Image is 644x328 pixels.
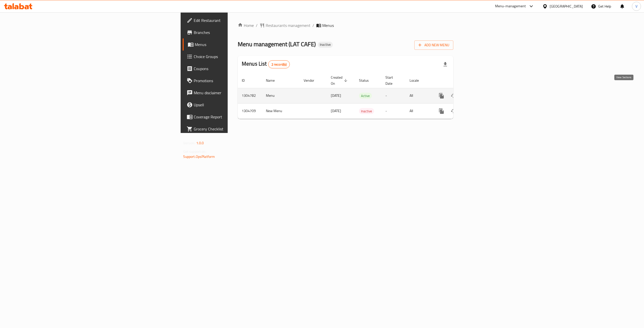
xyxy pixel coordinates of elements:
button: Change Status [448,105,460,117]
div: [GEOGRAPHIC_DATA] [550,4,583,9]
span: Name [266,77,281,83]
span: Promotions [194,78,284,84]
td: All [406,88,431,103]
span: Vendor [304,77,321,83]
span: Edit Restaurant [194,17,284,23]
a: Upsell [183,99,288,111]
span: Choice Groups [194,54,284,60]
span: Inactive [318,42,333,47]
span: Created On [331,74,349,86]
span: 1.0.0 [196,140,204,146]
button: more [435,90,448,102]
span: Start Date [385,74,399,86]
span: Grocery Checklist [194,126,284,132]
h2: Menus List [242,60,290,68]
table: enhanced table [238,73,488,119]
a: Branches [183,26,288,38]
button: Change Status [448,90,460,102]
a: Coupons [183,63,288,75]
td: All [406,103,431,119]
a: Support.OpsPlatform [183,153,215,160]
span: Coverage Report [194,114,284,120]
li: / [312,22,314,28]
span: [DATE] [331,108,341,114]
td: - [381,103,406,119]
span: Menu disclaimer [194,90,284,96]
a: Promotions [183,75,288,87]
span: Active [359,93,372,99]
a: Coverage Report [183,111,288,123]
span: ID [242,77,251,83]
a: Menus [183,38,288,51]
span: 2 record(s) [268,62,290,67]
a: Grocery Checklist [183,123,288,135]
button: more [435,105,448,117]
span: Upsell [194,102,284,108]
th: Actions [431,73,488,88]
span: Version: [183,140,195,146]
div: Menu-management [495,3,526,9]
div: Total records count [268,60,290,68]
nav: breadcrumb [238,22,453,28]
span: Menus [195,41,284,48]
span: Branches [194,29,284,35]
a: Choice Groups [183,51,288,63]
span: V [635,4,637,9]
div: Export file [439,58,451,70]
div: Inactive [318,42,333,48]
span: [DATE] [331,92,341,99]
span: Locale [410,77,425,83]
td: - [381,88,406,103]
span: Add New Menu [418,42,449,48]
button: Add New Menu [414,40,453,50]
span: Status [359,77,375,83]
span: Coupons [194,66,284,72]
a: Edit Restaurant [183,14,288,26]
span: Inactive [359,108,374,114]
span: Menus [322,22,334,28]
span: Get support on: [183,148,206,155]
a: Menu disclaimer [183,87,288,99]
div: Inactive [359,108,374,114]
